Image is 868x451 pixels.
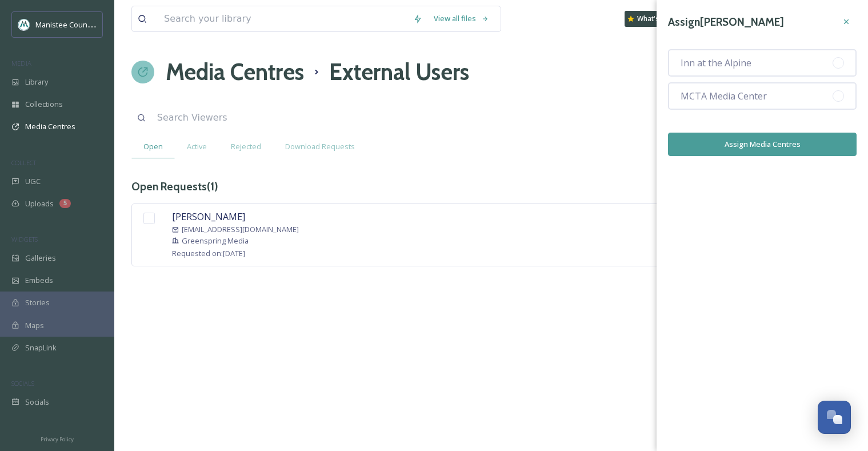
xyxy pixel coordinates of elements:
[285,141,355,152] span: Download Requests
[25,275,53,286] span: Embeds
[18,19,30,30] img: logo.jpeg
[172,248,245,258] span: Requested on: [DATE]
[41,436,74,443] span: Privacy Policy
[681,89,767,103] span: MCTA Media Center
[681,56,751,70] span: Inn at the Alpine
[668,133,857,156] button: Assign Media Centres
[41,432,74,445] a: Privacy Policy
[329,55,469,89] h1: External Users
[151,105,417,130] input: Search Viewers
[25,198,54,209] span: Uploads
[231,141,261,152] span: Rejected
[158,6,407,31] input: Search your library
[187,141,207,152] span: Active
[35,19,123,30] span: Manistee County Tourism
[25,342,57,353] span: SnapLink
[131,178,218,195] h3: Open Requests ( 1 )
[11,379,34,388] span: SOCIALS
[428,7,495,30] a: View all files
[11,235,38,244] span: WIDGETS
[11,59,31,67] span: MEDIA
[25,397,49,408] span: Socials
[25,121,75,132] span: Media Centres
[172,210,245,223] span: [PERSON_NAME]
[11,158,36,167] span: COLLECT
[25,77,48,87] span: Library
[25,99,63,110] span: Collections
[625,11,682,27] a: What's New
[59,199,71,208] div: 5
[25,253,56,264] span: Galleries
[166,55,304,89] a: Media Centres
[668,14,784,30] h3: Assign [PERSON_NAME]
[818,401,851,434] button: Open Chat
[25,297,50,308] span: Stories
[182,224,299,235] span: [EMAIL_ADDRESS][DOMAIN_NAME]
[143,141,163,152] span: Open
[25,176,41,187] span: UGC
[25,320,44,331] span: Maps
[182,236,249,246] span: Greenspring Media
